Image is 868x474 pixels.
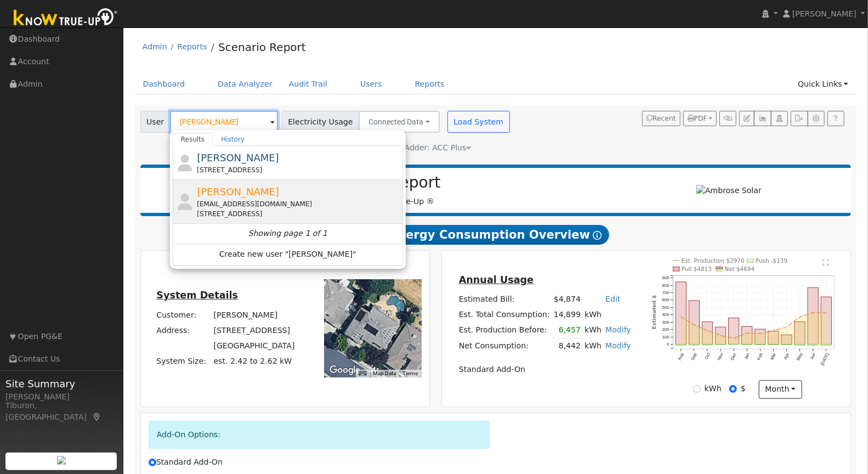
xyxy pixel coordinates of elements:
[676,282,687,345] rect: onclick=""
[605,295,620,303] a: Edit
[605,325,631,334] a: Modify
[693,385,701,393] input: kWh
[457,307,552,323] td: Est. Total Consumption:
[717,352,724,361] text: Nov
[821,297,832,345] rect: onclick=""
[799,316,801,318] circle: onclick=""
[688,115,707,122] span: PDF
[212,307,297,323] td: [PERSON_NAME]
[593,231,602,240] i: Show Help
[792,9,856,18] span: [PERSON_NAME]
[642,111,680,126] button: Recent
[707,330,708,331] circle: onclick=""
[135,74,194,94] a: Dashboard
[177,42,207,51] a: Reports
[795,345,805,346] rect: onclick=""
[248,228,327,239] i: Showing page 1 of 1
[683,111,717,126] button: PDF
[197,209,400,219] div: [STREET_ADDRESS]
[768,345,779,345] rect: onclick=""
[213,133,253,146] a: History
[823,259,829,266] text: 
[405,142,472,154] div: Adder: ACC Plus
[682,266,712,272] text: Pull $4813
[155,354,212,369] td: System Size:
[197,165,400,175] div: [STREET_ADDRESS]
[820,352,830,366] text: [DATE]
[662,283,670,288] text: 800
[781,335,792,344] rect: onclick=""
[359,370,366,377] button: Keyboard shortcuts
[212,338,297,353] td: [GEOGRAPHIC_DATA]
[5,376,117,391] span: Site Summary
[757,352,764,361] text: Feb
[352,74,390,94] a: Users
[754,111,771,126] button: Multi-Series Graph
[744,352,751,360] text: Jan
[716,327,726,345] rect: onclick=""
[662,275,670,280] text: 900
[826,312,827,314] circle: onclick=""
[680,316,682,318] circle: onclick=""
[742,345,752,345] rect: onclick=""
[149,456,223,468] label: Standard Add-On
[662,335,670,340] text: 100
[808,345,819,346] rect: onclick=""
[790,74,856,94] a: Quick Links
[756,257,787,264] text: Push -$119
[705,383,722,394] label: kWh
[583,323,604,338] td: kWh
[662,290,670,295] text: 700
[791,111,808,126] button: Export Interval Data
[197,199,400,209] div: [EMAIL_ADDRESS][DOMAIN_NAME]
[457,338,552,354] td: Net Consumption:
[403,370,418,376] a: Terms (opens in new tab)
[729,318,739,345] rect: onclick=""
[662,313,670,318] text: 400
[689,345,700,346] rect: onclick=""
[651,295,657,329] text: Estimated $
[8,6,123,31] img: Know True-Up
[382,225,609,245] span: Energy Consumption Overview
[92,413,102,421] a: Map
[457,362,633,377] td: Standard Add-On
[156,290,238,301] u: System Details
[689,301,700,345] rect: onclick=""
[682,257,745,264] text: Est. Production $2970
[173,133,213,146] a: Results
[770,352,778,361] text: Mar
[702,345,713,345] rect: onclick=""
[212,354,297,369] td: System Size
[746,332,748,334] circle: onclick=""
[716,345,726,345] rect: onclick=""
[155,307,212,323] td: Customer:
[281,74,336,94] a: Audit Trail
[827,111,844,126] a: Help Link
[742,326,752,345] rect: onclick=""
[5,400,117,423] div: Tiburon, [GEOGRAPHIC_DATA]
[759,380,802,399] button: month
[149,459,156,466] input: Standard Add-On
[214,357,292,365] span: est. 2.42 to 2.62 kW
[447,111,510,133] button: Load System
[373,370,396,377] button: Map Data
[786,326,788,328] circle: onclick=""
[552,291,582,307] td: $4,874
[821,345,832,346] rect: onclick=""
[459,274,534,285] u: Annual Usage
[755,345,765,345] rect: onclick=""
[151,173,606,192] h2: Scenario Report
[733,337,735,339] circle: onclick=""
[771,111,788,126] button: Login As
[813,312,814,314] circle: onclick=""
[662,327,670,332] text: 200
[741,383,746,394] label: $
[725,266,755,272] text: Net $4694
[457,323,552,338] td: Est. Production Before:
[218,41,306,54] a: Scenario Report
[662,298,670,303] text: 600
[219,249,356,261] span: Create new user "[PERSON_NAME]"
[773,330,774,332] circle: onclick=""
[809,352,816,360] text: Jun
[676,345,687,346] rect: onclick=""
